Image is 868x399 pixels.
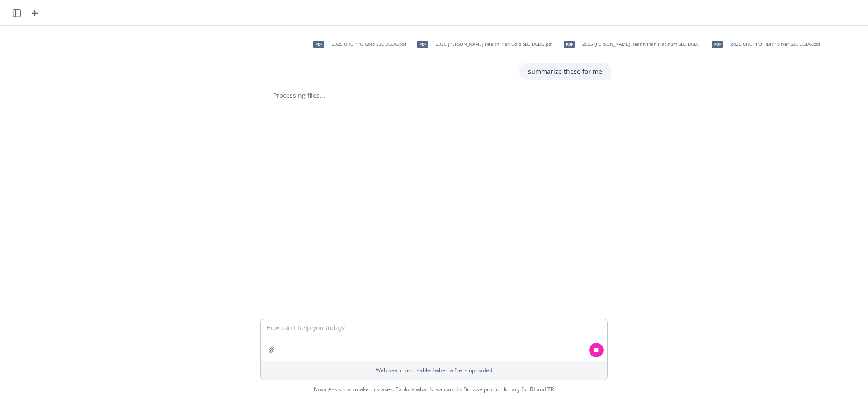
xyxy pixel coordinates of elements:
[332,41,406,47] span: 2025 UHC PPO Gold SBC DGDG.pdf
[314,380,554,399] span: Nova Assist can make mistakes. Explore what Nova can do: Browse prompt library for and
[712,41,723,48] span: pdf
[547,385,554,393] a: TR
[731,41,820,47] span: 2025 UHC PPO HDHP Silver SBC DGDG.pdf
[313,41,324,48] span: pdf
[564,41,575,48] span: pdf
[558,33,703,56] div: pdf2025 [PERSON_NAME] Health Plan Platinum SBC DGDG.pdf
[266,366,602,374] p: Web search is disabled when a file is uploaded
[530,385,535,393] a: BI
[264,91,611,100] div: Processing files...
[706,33,822,56] div: pdf2025 UHC PPO HDHP Silver SBC DGDG.pdf
[417,41,428,48] span: pdf
[411,33,554,56] div: pdf2025 [PERSON_NAME] Health Plan Gold SBC DGDG.pdf
[307,33,408,56] div: pdf2025 UHC PPO Gold SBC DGDG.pdf
[528,67,602,76] p: summarize these for me
[582,41,701,47] span: 2025 [PERSON_NAME] Health Plan Platinum SBC DGDG.pdf
[436,41,552,47] span: 2025 [PERSON_NAME] Health Plan Gold SBC DGDG.pdf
